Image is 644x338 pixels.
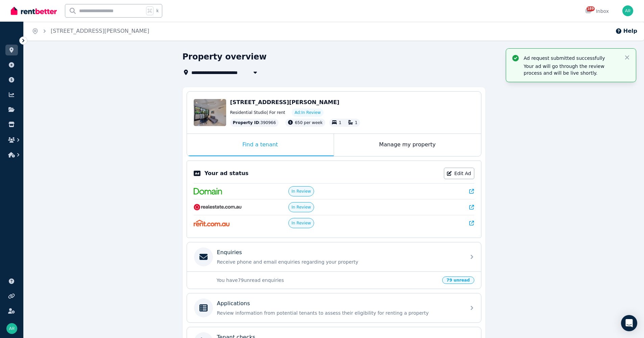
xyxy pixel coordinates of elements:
[183,51,267,62] h1: Property overview
[621,315,637,331] div: Open Intercom Messenger
[205,169,248,177] p: Your ad status
[295,120,323,125] span: 650 per week
[11,6,57,16] img: RentBetter
[355,120,358,125] span: 1
[334,134,481,156] div: Manage my property
[6,323,17,334] img: Alejandra Reyes
[51,28,149,34] a: [STREET_ADDRESS][PERSON_NAME]
[194,188,222,195] img: Domain.com.au
[24,22,158,41] nav: Breadcrumb
[187,134,334,156] div: Find a tenant
[291,220,311,226] span: In Review
[339,120,341,125] span: 1
[230,99,339,105] span: [STREET_ADDRESS][PERSON_NAME]
[587,6,595,11] span: 189
[217,277,438,284] p: You have 79 unread enquiries
[442,276,474,284] span: 79 unread
[615,27,637,35] button: Help
[585,8,609,15] div: Inbox
[217,299,250,308] p: Applications
[217,310,462,316] p: Review information from potential tenants to assess their eligibility for renting a property
[194,204,242,211] img: RealEstate.com.au
[294,110,320,115] span: Ad: In Review
[187,293,481,322] a: ApplicationsReview information from potential tenants to assess their eligibility for renting a p...
[230,110,285,115] span: Residential Studio | For rent
[156,8,159,14] span: k
[524,63,618,76] p: Your ad will go through the review process and will be live shortly.
[291,204,311,210] span: In Review
[444,168,474,179] a: Edit Ad
[524,55,618,62] p: Ad request submitted successfully
[233,120,259,125] span: Property ID
[622,5,633,16] img: Alejandra Reyes
[217,259,462,265] p: Receive phone and email enquiries regarding your property
[187,242,481,271] a: EnquiriesReceive phone and email enquiries regarding your property
[217,248,242,257] p: Enquiries
[291,189,311,194] span: In Review
[194,220,230,226] img: Rent.com.au
[230,119,279,127] div: : 390966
